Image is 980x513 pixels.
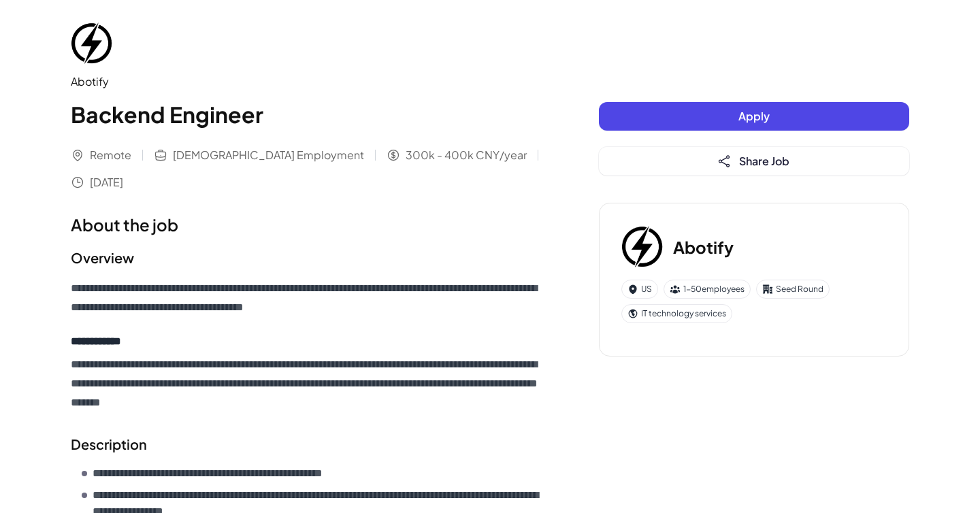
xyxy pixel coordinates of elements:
img: Ab [71,22,114,65]
div: IT technology services [621,304,732,323]
span: [DATE] [90,174,123,191]
div: Seed Round [756,280,830,299]
h2: Description [71,434,544,454]
span: Apply [738,109,770,123]
button: Share Job [599,147,909,176]
h3: Abotify [673,235,734,259]
span: Remote [90,147,131,163]
div: US [621,280,658,299]
div: 1-50 employees [664,280,751,299]
button: Apply [599,102,909,131]
img: Ab [621,225,665,269]
h1: Backend Engineer [71,98,544,131]
span: Share Job [739,154,789,168]
div: Abotify [71,73,544,90]
span: [DEMOGRAPHIC_DATA] Employment [173,147,364,163]
h1: About the job [71,212,544,237]
h2: Overview [71,248,544,268]
span: 300k - 400k CNY/year [406,147,527,163]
